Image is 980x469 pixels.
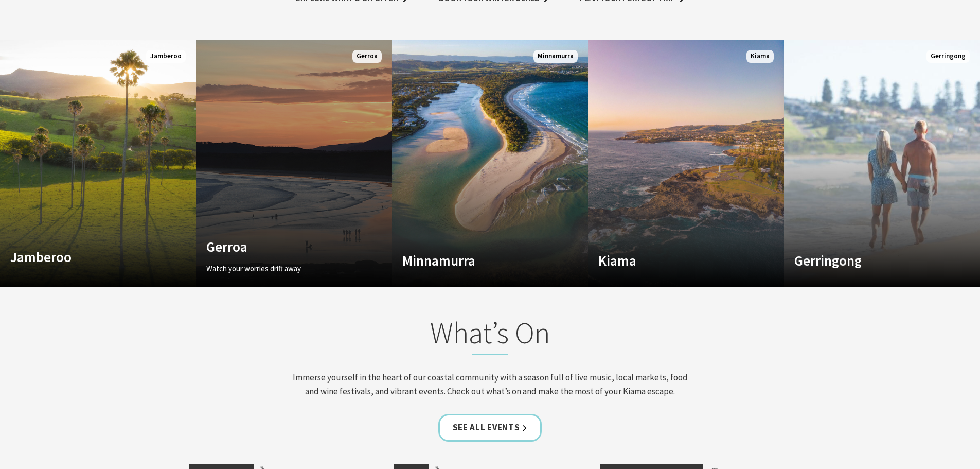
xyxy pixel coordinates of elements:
span: Gerroa [352,50,382,63]
h2: What’s On [289,315,692,355]
a: Custom Image Used Gerringong Gerringong [784,40,980,287]
a: Custom Image Used Gerroa Watch your worries drift away Gerroa [196,40,392,287]
p: Watch your worries drift away [206,263,352,275]
span: Jamberoo [146,50,186,63]
h4: Gerringong [794,252,940,269]
p: Immerse yourself in the heart of our coastal community with a season full of live music, local ma... [289,371,692,398]
h4: Kiama [598,252,744,269]
span: Gerringong [926,50,970,63]
p: Choose your adventure [10,273,156,286]
a: Custom Image Used Kiama Kiama [588,40,784,287]
span: Kiama [746,50,774,63]
a: Custom Image Used Minnamurra Minnamurra [392,40,588,287]
h4: Jamberoo [10,249,156,265]
span: Minnamurra [533,50,578,63]
h4: Gerroa [206,238,352,255]
h4: Minnamurra [402,252,548,269]
a: See all Events [438,414,542,441]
